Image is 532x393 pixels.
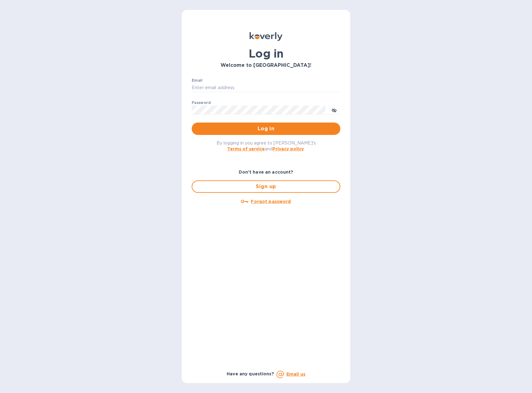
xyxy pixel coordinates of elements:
[192,63,340,68] h3: Welcome to [GEOGRAPHIC_DATA]!
[192,83,340,93] input: Enter email address
[286,372,305,377] a: Email us
[192,101,211,105] label: Password
[197,183,335,190] span: Sign up
[273,146,304,151] a: Privacy policy
[251,199,291,204] u: Forgot password
[192,123,340,135] button: Log in
[227,371,274,376] b: Have any questions?
[192,79,203,82] label: Email
[192,47,340,60] h1: Log in
[216,140,316,151] span: By logging in you agree to [PERSON_NAME]'s and .
[197,125,335,132] span: Log in
[227,146,265,151] a: Terms of service
[239,170,294,175] b: Don't have an account?
[250,32,282,41] img: Koverly
[328,104,340,116] button: toggle password visibility
[192,180,340,193] button: Sign up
